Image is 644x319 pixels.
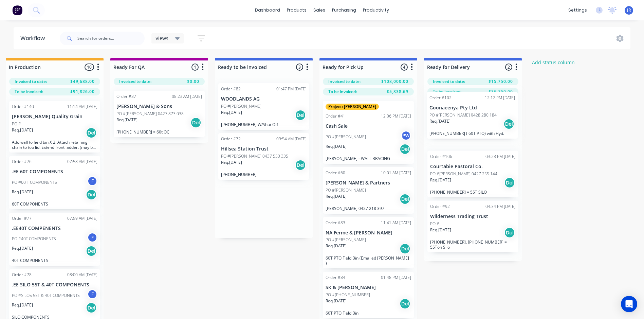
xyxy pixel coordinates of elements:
input: Enter column name… [323,64,389,71]
a: dashboard [252,5,283,15]
button: Add status column [529,58,578,67]
span: Invoiced to date: [15,78,47,85]
span: 2 [505,64,512,71]
div: Open Intercom Messenger [621,296,637,312]
div: purchasing [329,5,360,15]
span: $5,838.69 [387,89,408,95]
span: $108,000.00 [381,78,408,85]
span: Invoiced to date: [433,78,465,85]
img: Factory [12,5,22,15]
input: Enter column name… [427,64,494,71]
span: JR [627,7,631,13]
span: $49,688.00 [70,78,95,85]
input: Enter column name… [113,64,180,71]
input: Search for orders... [77,32,145,45]
div: settings [565,5,590,15]
div: Workflow [20,34,48,42]
span: Views [155,35,168,42]
span: To be invoiced: [15,89,43,95]
span: Invoiced to date: [119,78,151,85]
span: $91,826.00 [70,89,95,95]
input: Enter column name… [218,64,285,71]
span: Invoiced to date: [328,78,361,85]
input: Enter column name… [9,64,76,71]
div: sales [310,5,329,15]
span: 3 [296,64,303,71]
span: 1 [191,64,199,71]
div: products [283,5,310,15]
span: 10 [85,64,94,71]
div: productivity [360,5,392,15]
span: $36,750.00 [489,89,513,95]
span: 4 [401,64,408,71]
span: To be invoiced: [328,89,357,95]
span: To be invoiced: [433,89,461,95]
span: $0.00 [187,78,199,85]
span: $15,750.00 [489,78,513,85]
